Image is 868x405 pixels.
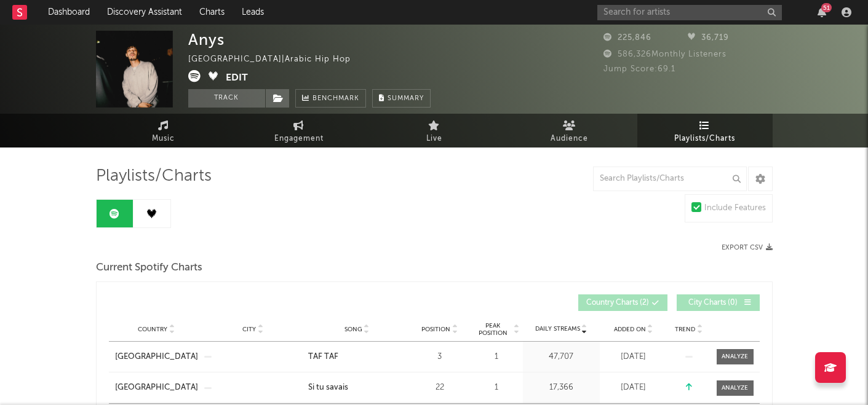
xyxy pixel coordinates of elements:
[231,114,367,147] a: Engagement
[421,326,450,333] span: Position
[188,52,365,67] div: [GEOGRAPHIC_DATA] | Arabic Hip Hop
[818,7,826,17] button: 51
[426,132,442,146] span: Live
[704,201,766,216] div: Include Features
[685,299,741,307] span: City Charts ( 0 )
[226,70,248,85] button: Edit
[502,114,637,147] a: Audience
[474,382,520,394] div: 1
[412,382,468,394] div: 22
[308,382,348,394] div: Si tu savais
[96,114,231,147] a: Music
[603,65,675,73] span: Jump Score: 69.1
[586,299,649,307] span: Country Charts ( 2 )
[535,324,580,334] span: Daily Streams
[313,92,359,106] span: Benchmark
[603,34,651,42] span: 225,846
[308,351,338,363] div: TAF TAF
[308,382,406,394] a: Si tu savais
[675,326,695,333] span: Trend
[188,89,265,108] button: Track
[637,114,773,147] a: Playlists/Charts
[96,169,212,184] span: Playlists/Charts
[344,326,362,333] span: Song
[115,351,198,363] a: [GEOGRAPHIC_DATA]
[308,351,406,363] a: TAF TAF
[412,351,468,363] div: 3
[551,132,588,146] span: Audience
[96,261,202,275] span: Current Spotify Charts
[593,167,747,191] input: Search Playlists/Charts
[603,50,727,58] span: 586,326 Monthly Listeners
[821,3,832,12] div: 51
[677,294,760,311] button: City Charts(0)
[674,132,735,146] span: Playlists/Charts
[578,294,667,311] button: Country Charts(2)
[188,31,225,49] div: Anys
[367,114,502,147] a: Live
[474,351,520,363] div: 1
[614,326,646,333] span: Added On
[295,89,366,108] a: Benchmark
[603,351,664,363] div: [DATE]
[138,326,167,333] span: Country
[388,95,424,102] span: Summary
[372,89,431,108] button: Summary
[597,5,782,20] input: Search for artists
[722,244,773,251] button: Export CSV
[115,382,198,394] a: [GEOGRAPHIC_DATA]
[688,34,729,42] span: 36,719
[526,382,597,394] div: 17,366
[526,351,597,363] div: 47,707
[242,326,256,333] span: City
[474,322,512,337] span: Peak Position
[603,382,664,394] div: [DATE]
[274,132,324,146] span: Engagement
[152,132,175,146] span: Music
